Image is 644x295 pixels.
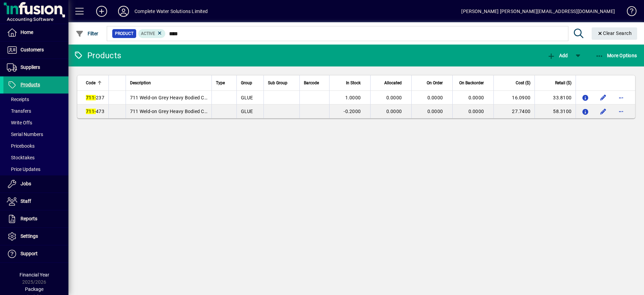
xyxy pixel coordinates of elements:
[130,79,151,87] span: Description
[416,79,449,87] div: On Order
[468,95,484,100] span: 0.0000
[76,31,99,36] span: Filter
[3,228,68,245] a: Settings
[86,109,96,114] em: 711-
[334,79,367,87] div: In Stock
[598,92,609,103] button: Edit
[86,79,104,87] div: Code
[597,30,632,36] span: Clear Search
[21,181,31,186] span: Jobs
[555,79,571,87] span: Retail ($)
[21,216,37,221] span: Reports
[375,79,408,87] div: Allocated
[21,251,38,256] span: Support
[21,198,31,204] span: Staff
[598,106,609,117] button: Edit
[25,286,43,292] span: Package
[468,109,484,114] span: 0.0000
[457,79,490,87] div: On Backorder
[592,27,637,40] button: Clear
[7,120,32,125] span: Write Offs
[3,210,68,228] a: Reports
[616,92,627,103] button: More options
[547,53,568,58] span: Add
[216,79,232,87] div: Type
[594,49,639,62] button: More Options
[459,79,484,87] span: On Backorder
[3,128,68,140] a: Serial Numbers
[3,24,68,41] a: Home
[344,109,361,114] span: -0.2000
[113,5,134,17] button: Profile
[86,95,104,100] span: 237
[534,91,576,105] td: 33.8100
[115,30,133,37] span: Product
[86,95,96,100] em: 711-
[74,50,121,61] div: Products
[7,132,43,137] span: Serial Numbers
[3,59,68,76] a: Suppliers
[595,53,637,58] span: More Options
[3,193,68,210] a: Staff
[241,79,252,87] span: Group
[3,105,68,117] a: Transfers
[534,105,576,118] td: 58.3100
[7,155,35,160] span: Stocktakes
[74,27,100,40] button: Filter
[20,272,49,278] span: Financial Year
[7,143,35,149] span: Pricebooks
[427,109,443,114] span: 0.0000
[345,95,361,100] span: 1.0000
[493,105,534,118] td: 27.7400
[86,79,95,87] span: Code
[304,79,325,87] div: Barcode
[21,29,33,35] span: Home
[138,29,166,38] mat-chip: Activation Status: Active
[91,5,113,17] button: Add
[346,79,361,87] span: In Stock
[384,79,402,87] span: Allocated
[386,109,402,114] span: 0.0000
[241,79,260,87] div: Group
[7,108,31,114] span: Transfers
[3,152,68,163] a: Stocktakes
[130,79,208,87] div: Description
[141,31,155,36] span: Active
[216,79,225,87] span: Type
[268,79,295,87] div: Sub Group
[493,91,534,105] td: 16.0900
[3,245,68,262] a: Support
[427,79,443,87] span: On Order
[304,79,319,87] span: Barcode
[21,82,40,87] span: Products
[386,95,402,100] span: 0.0000
[241,95,253,100] span: GLUE
[86,109,104,114] span: 473
[268,79,287,87] span: Sub Group
[461,6,615,17] div: [PERSON_NAME] [PERSON_NAME][EMAIL_ADDRESS][DOMAIN_NAME]
[3,163,68,175] a: Price Updates
[130,109,233,114] span: 711 Weld-on Grey Heavy Bodied Cement 473ml
[7,167,40,172] span: Price Updates
[21,47,44,52] span: Customers
[3,41,68,59] a: Customers
[545,49,569,62] button: Add
[3,175,68,193] a: Jobs
[134,6,208,17] div: Complete Water Solutions Limited
[427,95,443,100] span: 0.0000
[7,97,29,102] span: Receipts
[21,233,38,239] span: Settings
[3,117,68,128] a: Write Offs
[616,106,627,117] button: More options
[241,109,253,114] span: GLUE
[3,140,68,152] a: Pricebooks
[130,95,233,100] span: 711 Weld-on Grey Heavy Bodied Cement 237ml
[3,94,68,105] a: Receipts
[622,1,635,24] a: Knowledge Base
[21,64,40,70] span: Suppliers
[516,79,530,87] span: Cost ($)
